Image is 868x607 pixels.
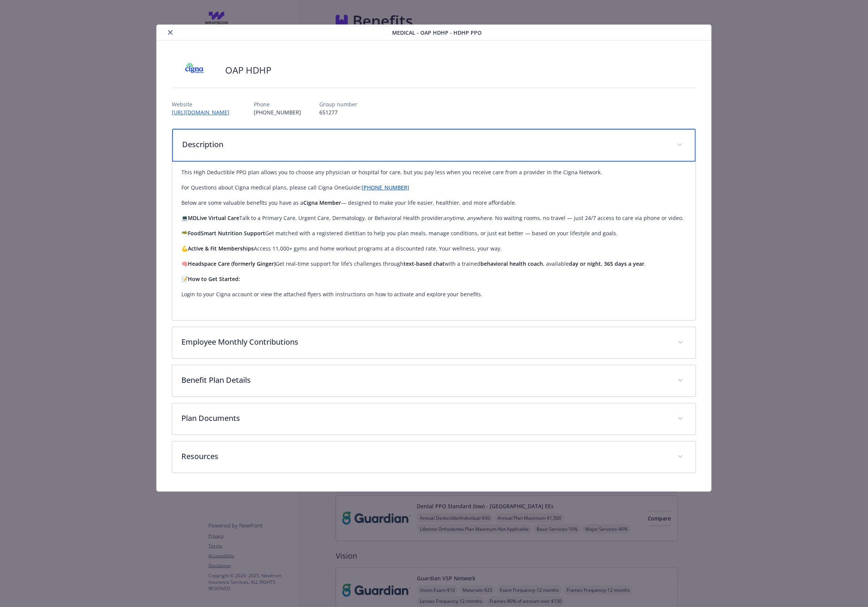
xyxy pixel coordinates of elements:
strong: Active & Fit Memberships [188,245,254,252]
img: CIGNA [172,59,218,82]
a: [PHONE_NUMBER] [362,184,409,191]
div: details for plan Medical - OAP HDHP - HDHP PPO [87,24,781,492]
p: 💻 Talk to a Primary Care, Urgent Care, Dermatology, or Behavioral Health provider . No waiting ro... [181,214,687,223]
p: This High Deductible PPO plan allows you to choose any physician or hospital for care, but you pa... [181,168,687,177]
p: 🧠 Get real-time support for life’s challenges through with a trained , available . [181,259,687,268]
strong: MDLive Virtual Care [188,214,239,222]
p: Group number [319,100,357,108]
strong: How to Get Started: [188,275,240,283]
div: Resources [172,442,696,473]
strong: day or night, 365 days a year [569,260,644,267]
strong: Cigna Member [303,199,341,206]
strong: text-based chat [404,260,445,267]
p: Below are some valuable benefits you have as a — designed to make your life easier, healthier, an... [181,198,687,207]
button: close [166,28,175,37]
p: Resources [181,451,668,462]
p: [PHONE_NUMBER] [254,108,301,116]
p: Phone [254,100,301,108]
p: Description [182,139,668,150]
strong: Headspace Care (formerly Ginger) [188,260,275,267]
a: [URL][DOMAIN_NAME] [172,109,235,116]
div: Benefit Plan Details [172,365,696,397]
p: Website [172,100,235,108]
h2: OAP HDHP [225,64,271,77]
p: 🥗 Get matched with a registered dietitian to help you plan meals, manage conditions, or just eat ... [181,229,687,238]
div: Description [172,162,696,320]
div: Description [172,129,696,162]
p: 📝 [181,275,687,284]
p: For Questions about Cigna medical plans, please call Cigna OneGuide: [181,183,687,192]
em: anytime, anywhere [443,214,492,222]
p: Benefit Plan Details [181,374,668,386]
p: 💪 Access 11,000+ gyms and home workout programs at a discounted rate. Your wellness, your way. [181,244,687,253]
span: Medical - OAP HDHP - HDHP PPO [392,29,482,37]
strong: FoodSmart Nutrition Support [188,230,265,237]
div: Employee Monthly Contributions [172,327,696,358]
p: 651277 [319,108,357,116]
p: Login to your Cigna account or view the attached flyers with instructions on how to activate and ... [181,290,687,299]
div: Plan Documents [172,403,696,435]
p: Employee Monthly Contributions [181,336,668,348]
strong: behavioral health coach [480,260,543,267]
p: Plan Documents [181,413,668,424]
